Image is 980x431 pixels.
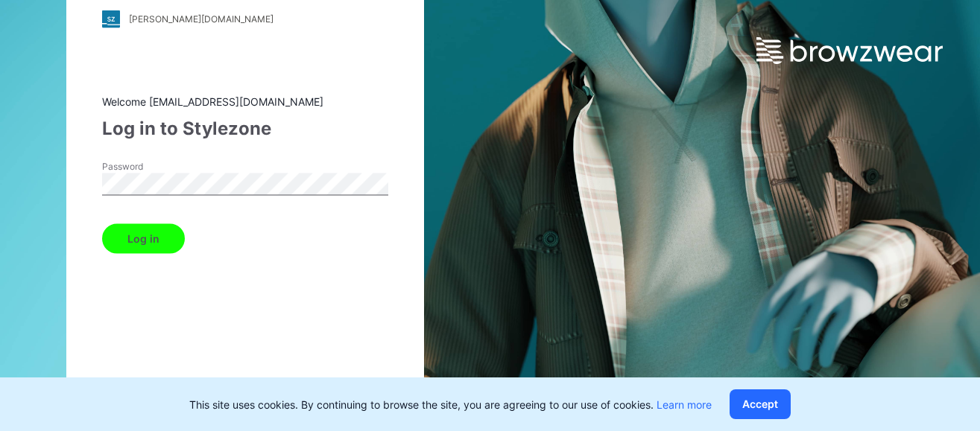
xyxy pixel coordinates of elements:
[102,159,206,173] label: Password
[657,398,712,411] a: Learn more
[189,397,712,412] p: This site uses cookies. By continuing to browse the site, you are agreeing to our use of cookies.
[102,223,185,253] button: Log in
[102,10,120,28] img: stylezone-logo.562084cfcfab977791bfbf7441f1a819.svg
[129,13,274,25] div: [PERSON_NAME][DOMAIN_NAME]
[730,389,791,419] button: Accept
[102,115,388,141] div: Log in to Stylezone
[756,37,943,64] img: browzwear-logo.e42bd6dac1945053ebaf764b6aa21510.svg
[102,93,388,109] div: Welcome [EMAIL_ADDRESS][DOMAIN_NAME]
[102,10,388,28] a: [PERSON_NAME][DOMAIN_NAME]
